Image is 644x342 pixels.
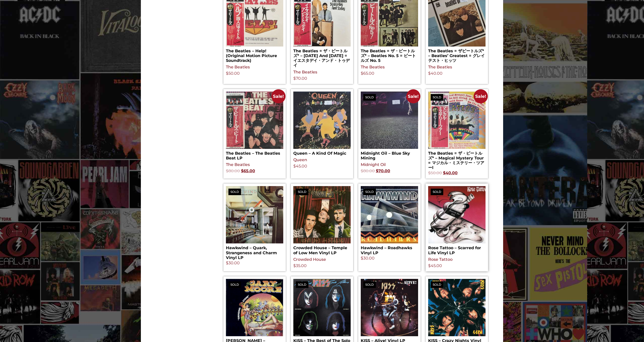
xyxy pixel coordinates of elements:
h2: Hawkwind – Quark, Strangeness and Charm Vinyl LP [226,243,283,260]
a: Sale! SoldMidnight Oil – Blue Sky Mining [361,92,418,160]
bdi: 40.00 [443,170,458,175]
span: Sale! [271,89,285,103]
h2: Crowded House – Temple of Low Men Vinyl LP [293,243,351,255]
span: Sold [228,189,241,195]
img: The Beatles – The Beatles Beat LP [226,92,283,149]
bdi: 80.00 [361,168,375,173]
span: $ [293,164,296,168]
span: Sale! [406,89,420,103]
span: Sold [431,94,443,101]
a: Sale! SoldThe Beatles = ザ・ビートルズ* – Magical Mystery Tour = マジカル・ミステリー・ツアーl [428,92,486,176]
bdi: 70.00 [376,168,390,173]
a: The Beatles [226,162,250,167]
a: SoldRose Tattoo – Scarred for Life Vinyl LP [428,186,486,255]
bdi: 65.00 [361,71,374,76]
a: The Beatles [226,65,250,69]
bdi: 45.00 [428,263,442,268]
bdi: 50.00 [428,170,442,175]
a: Queen – A Kind Of Magic [293,92,351,156]
img: The Beatles = ザ・ビートルズ* – Magical Mystery Tour = マジカル・ミステリー・ツアーl [428,92,486,149]
h2: The Beatles – Help! (Original Motion Picture Soundtrack) [226,47,283,63]
bdi: 80.00 [226,168,240,173]
img: Queen – A Kind Of Magic [293,92,351,149]
h2: The Beatles = ザ・ビートルズ* – Beatles No. 5 = ビートルズ No. 5 [361,47,418,63]
span: Sold [363,94,376,101]
a: The Beatles [293,70,317,74]
h2: Queen – A Kind Of Magic [293,149,351,156]
span: $ [361,168,363,173]
bdi: 50.00 [226,71,240,76]
h2: The Beatles = ザ・ビートルズ* – Magical Mystery Tour = マジカル・ミステリー・ツアーl [428,149,486,170]
a: SoldHawkwind – Roadhawks Vinyl LP $30.00 [361,186,418,261]
span: $ [226,71,228,76]
h2: Rose Tattoo – Scarred for Life Vinyl LP [428,243,486,255]
img: Hawkwind – Quark, Strangeness and Charm Vinyl LP [226,186,283,243]
bdi: 30.00 [361,256,375,261]
a: The Beatles [361,65,385,69]
span: Sold [431,281,443,288]
span: $ [226,261,228,265]
span: $ [376,168,378,173]
a: SoldHawkwind – Quark, Strangeness and Charm Vinyl LP $30.00 [226,186,283,266]
h2: The Beatles = ザ・ビートルズ* – [DATE] And [DATE] = イエスタデイ・アンド・トゥデイ [293,47,351,68]
span: Sold [431,189,443,195]
span: $ [443,170,446,175]
bdi: 65.00 [241,168,255,173]
span: $ [226,168,228,173]
a: The Beatles [428,65,452,69]
a: Rose Tattoo [428,257,453,262]
h2: The Beatles – The Beatles Beat LP [226,149,283,160]
span: $ [293,263,296,268]
a: SoldCrowded House – Temple of Low Men Vinyl LP [293,186,351,255]
img: Hawkwind – Roadhawks Vinyl LP [361,186,418,243]
bdi: 45.00 [293,164,307,168]
h2: Midnight Oil – Blue Sky Mining [361,149,418,160]
span: Sold [363,189,376,195]
span: $ [241,168,244,173]
a: Sale! The Beatles – The Beatles Beat LP [226,92,283,160]
span: $ [361,71,363,76]
img: Kiss Best of the Solo [293,279,351,336]
a: Queen [293,157,307,162]
span: Sold [228,281,241,288]
img: Kiss Alive [361,279,418,336]
img: Rose Tattoo [428,186,486,243]
span: Sale! [474,89,488,103]
img: Crowded House – Temple of Low Men Vinyl LP [293,186,351,243]
img: Kiss [428,279,486,336]
bdi: 70.00 [293,76,307,81]
a: Crowded House [293,257,326,262]
span: $ [428,170,431,175]
span: $ [428,71,431,76]
span: $ [428,263,431,268]
bdi: 30.00 [226,261,240,265]
bdi: 40.00 [428,71,442,76]
h2: Hawkwind – Roadhawks Vinyl LP [361,243,418,255]
img: Gary Moore – Grinding Stone Vinyl LP [226,279,283,336]
span: Sold [363,281,376,288]
bdi: 35.00 [293,263,307,268]
span: $ [293,76,296,81]
img: Midnight Oil – Blue Sky Mining [361,92,418,149]
a: Midnight Oil [361,162,386,167]
h2: The Beatles = ザビートルズ* – Beatles’ Greatest = グレイテスト・ヒッツ [428,47,486,63]
span: Sold [296,189,308,195]
span: Sold [296,281,308,288]
span: $ [361,256,363,261]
